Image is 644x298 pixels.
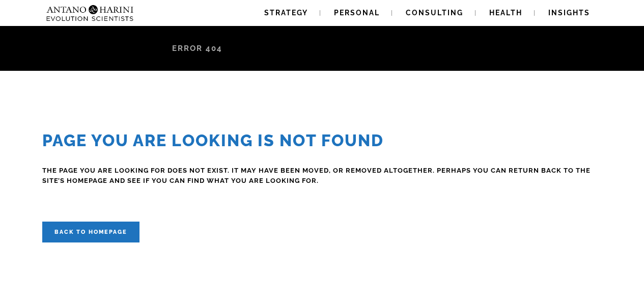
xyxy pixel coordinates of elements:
span: Health [489,9,522,17]
a: Antano & [PERSON_NAME] [42,44,166,53]
span: Personal [334,9,380,17]
span: Consulting [406,9,463,17]
span: / [166,44,172,53]
h2: Page you are looking is Not Found [42,131,602,150]
a: Back to homepage [42,222,139,242]
span: Insights [548,9,590,17]
h4: The page you are looking for does not exist. It may have been moved, or removed altogether. Perha... [42,166,602,186]
span: Error 404 [172,44,222,53]
span: Strategy [264,9,308,17]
